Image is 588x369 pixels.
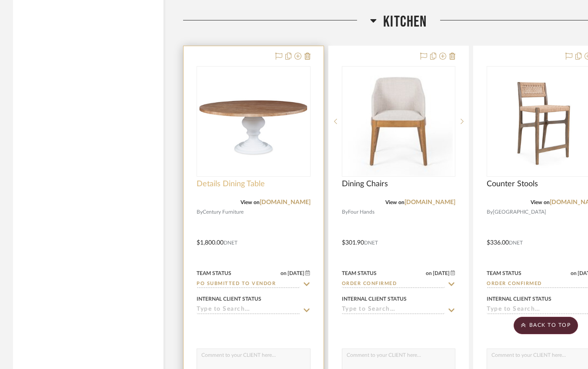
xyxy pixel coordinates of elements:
div: Team Status [487,269,521,277]
div: Internal Client Status [342,295,407,303]
scroll-to-top-button: BACK TO TOP [514,317,578,334]
a: [DOMAIN_NAME] [404,199,455,205]
img: Details Dining Table [197,81,310,162]
span: on [281,271,287,276]
input: Type to Search… [342,306,445,314]
span: [DATE] [432,270,451,276]
span: on [426,271,432,276]
span: [GEOGRAPHIC_DATA] [493,208,546,216]
span: Four Hands [348,208,374,216]
span: View on [385,200,404,205]
div: Internal Client Status [197,295,261,303]
div: Team Status [197,269,231,277]
span: By [197,208,203,216]
span: Dining Chairs [342,179,388,189]
span: By [342,208,348,216]
span: [DATE] [287,270,305,276]
span: By [487,208,493,216]
input: Type to Search… [197,306,300,314]
span: Century Furniture [203,208,244,216]
div: Team Status [342,269,377,277]
span: View on [531,200,550,205]
input: Type to Search… [342,280,445,288]
input: Type to Search… [197,280,300,288]
span: View on [241,200,260,205]
div: 0 [197,67,310,176]
span: on [571,271,577,276]
span: Counter Stools [487,179,538,189]
span: Kitchen [383,13,427,31]
div: Internal Client Status [487,295,551,303]
a: [DOMAIN_NAME] [260,199,311,205]
img: Dining Chairs [344,67,453,176]
span: Details Dining Table [197,179,265,189]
